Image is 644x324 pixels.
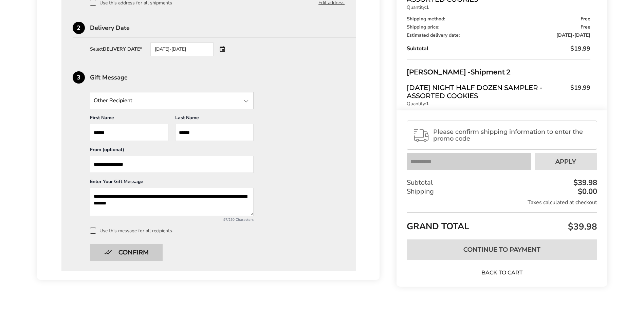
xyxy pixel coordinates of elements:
[90,92,254,109] input: State
[407,179,597,187] div: Subtotal
[407,187,597,196] div: Shipping
[90,124,168,141] input: First Name
[407,68,471,76] span: [PERSON_NAME] -
[73,22,85,34] div: 2
[175,114,254,124] div: Last Name
[73,71,85,84] div: 3
[581,17,590,21] span: Free
[90,25,356,31] div: Delivery Date
[407,67,590,78] div: Shipment 2
[433,129,591,142] span: Please confirm shipping information to enter the promo code
[90,188,254,216] textarea: Add a message
[90,156,254,173] input: From
[426,101,429,107] strong: 1
[407,33,590,38] div: Estimated delivery date:
[581,25,590,30] span: Free
[90,244,163,261] button: Confirm button
[407,84,567,100] span: [DATE] Night Half Dozen Sampler - Assorted Cookies
[535,154,597,170] button: Apply
[478,269,526,276] a: Back to Cart
[90,217,254,222] div: 97/250 Characters
[407,102,590,106] p: Quantity:
[90,74,356,80] div: Gift Message
[407,44,590,53] div: Subtotal
[556,32,572,38] span: [DATE]
[407,5,590,10] p: Quantity:
[150,42,214,56] div: [DATE]-[DATE]
[572,179,597,187] div: $39.98
[556,33,590,38] span: -
[574,32,590,38] span: [DATE]
[90,47,142,52] div: Select
[566,221,597,233] span: $39.98
[570,44,590,53] span: $19.99
[407,239,597,260] button: Continue to Payment
[103,46,142,52] strong: DELIVERY DATE*
[90,114,168,124] div: First Name
[567,84,590,98] span: $19.99
[407,17,590,21] div: Shipping method:
[90,146,254,156] div: From (optional)
[576,188,597,196] div: $0.00
[407,199,597,206] div: Taxes calculated at checkout
[175,124,254,141] input: Last Name
[426,4,429,11] strong: 1
[407,84,590,100] a: [DATE] Night Half Dozen Sampler - Assorted Cookies$19.99
[555,159,576,165] span: Apply
[90,178,254,188] div: Enter Your Gift Message
[407,25,590,30] div: Shipping price:
[90,228,345,234] label: Use this message for all recipients.
[407,213,597,235] div: GRAND TOTAL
